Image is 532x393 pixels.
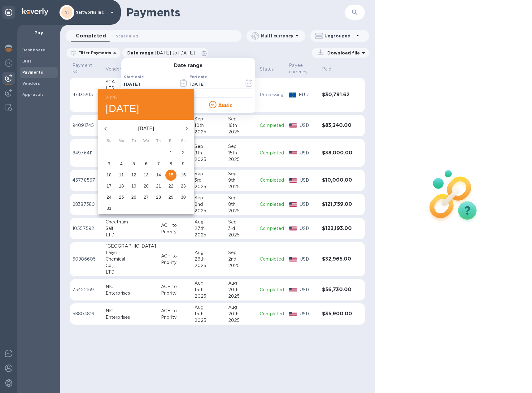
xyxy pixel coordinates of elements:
[153,158,164,170] button: 7
[131,172,136,178] p: 12
[128,158,139,170] button: 5
[145,161,147,167] p: 6
[128,138,139,144] span: Tu
[153,170,164,181] button: 14
[168,172,173,178] p: 15
[144,183,149,189] p: 20
[133,161,135,167] p: 5
[113,125,179,132] p: [DATE]
[141,170,152,181] button: 13
[165,138,177,144] span: Fr
[107,194,111,200] p: 24
[168,183,173,189] p: 22
[116,170,127,181] button: 11
[165,170,177,181] button: 15
[131,194,136,200] p: 26
[106,93,117,102] button: 2025
[178,147,189,158] button: 2
[178,138,189,144] span: Sa
[153,192,164,203] button: 28
[182,149,185,156] p: 2
[181,194,186,200] p: 30
[157,161,160,167] p: 7
[103,203,115,214] button: 31
[116,181,127,192] button: 18
[156,172,161,178] p: 14
[181,172,186,178] p: 16
[178,192,189,203] button: 30
[141,192,152,203] button: 27
[141,158,152,170] button: 6
[178,170,189,181] button: 16
[165,158,177,170] button: 8
[168,194,173,200] p: 29
[128,192,139,203] button: 26
[165,147,177,158] button: 1
[128,170,139,181] button: 12
[116,138,127,144] span: Mo
[144,172,149,178] p: 13
[144,194,149,200] p: 27
[170,149,172,156] p: 1
[141,181,152,192] button: 20
[178,158,189,170] button: 9
[119,172,124,178] p: 11
[108,161,110,167] p: 3
[153,138,164,144] span: Th
[106,102,139,115] button: [DATE]
[141,138,152,144] span: We
[116,192,127,203] button: 25
[156,194,161,200] p: 28
[103,192,115,203] button: 24
[165,192,177,203] button: 29
[107,183,111,189] p: 17
[107,205,111,211] p: 31
[182,161,185,167] p: 9
[170,161,172,167] p: 8
[103,181,115,192] button: 17
[178,181,189,192] button: 23
[120,161,123,167] p: 4
[156,183,161,189] p: 21
[103,138,115,144] span: Su
[107,172,111,178] p: 10
[103,170,115,181] button: 10
[165,181,177,192] button: 22
[119,194,124,200] p: 25
[131,183,136,189] p: 19
[119,183,124,189] p: 18
[103,158,115,170] button: 3
[116,158,127,170] button: 4
[128,181,139,192] button: 19
[153,181,164,192] button: 21
[181,183,186,189] p: 23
